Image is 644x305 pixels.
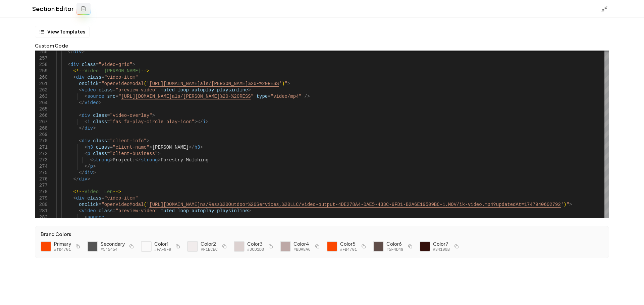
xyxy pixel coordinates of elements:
[561,202,563,207] span: '
[41,232,603,236] label: Brand Colors
[482,202,561,207] span: .mp4?updatedAt=1747940602792
[35,43,609,48] label: Custom Code
[569,202,572,207] span: >
[567,202,569,207] span: "
[563,202,566,207] span: )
